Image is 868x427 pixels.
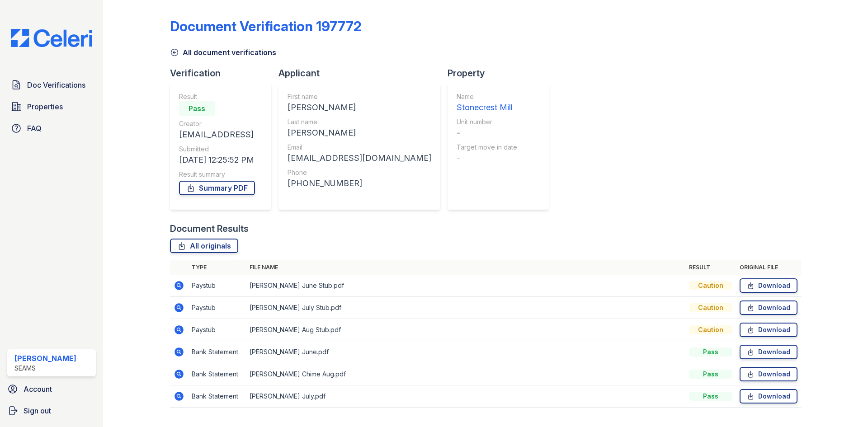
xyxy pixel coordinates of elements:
a: Properties [7,98,96,116]
span: FAQ [27,123,42,134]
td: Bank Statement [188,385,246,408]
div: Caution [689,325,732,334]
a: Sign out [4,402,99,420]
img: CE_Logo_Blue-a8612792a0a2168367f1c8372b55b34899dd931a85d93a1a3d3e32e68fde9ad4.png [4,29,99,47]
div: Caution [689,281,732,290]
td: [PERSON_NAME] June.pdf [246,341,685,363]
td: [PERSON_NAME] Chime Aug.pdf [246,363,685,385]
div: Email [288,143,431,152]
td: Bank Statement [188,363,246,385]
th: Original file [736,260,801,275]
div: Pass [179,101,215,116]
div: Property [448,67,556,80]
td: [PERSON_NAME] July.pdf [246,385,685,408]
a: Download [740,345,797,359]
a: Download [740,367,797,381]
td: [PERSON_NAME] Aug Stub.pdf [246,319,685,341]
div: Submitted [179,145,255,154]
td: [PERSON_NAME] July Stub.pdf [246,297,685,319]
a: Doc Verifications [7,76,96,94]
span: Account [24,384,52,394]
div: Target move in date [457,143,517,152]
div: Phone [288,168,431,177]
span: Sign out [24,405,51,416]
div: [EMAIL_ADDRESS] [179,128,255,141]
div: Caution [689,303,732,312]
div: Name [457,92,517,101]
div: - [457,127,517,139]
a: Download [740,278,797,293]
a: Summary PDF [179,181,255,195]
a: Download [740,323,797,337]
span: Doc Verifications [27,80,85,90]
td: Bank Statement [188,341,246,363]
a: All document verifications [170,47,276,58]
div: First name [288,92,431,101]
div: [PHONE_NUMBER] [288,177,431,190]
div: Document Verification 197772 [170,18,362,34]
td: Paystub [188,275,246,297]
th: File name [246,260,685,275]
div: Creator [179,119,255,128]
div: Document Results [170,222,249,235]
div: Unit number [457,117,517,127]
span: Properties [27,101,63,112]
a: All originals [170,239,238,253]
div: Result [179,92,255,101]
th: Type [188,260,246,275]
a: Download [740,389,797,404]
div: Verification [170,67,278,80]
td: Paystub [188,297,246,319]
a: Name Stonecrest Mill [457,92,517,114]
div: Pass [689,392,732,401]
div: SEAMS [14,364,76,373]
div: [PERSON_NAME] [14,353,76,364]
td: Paystub [188,319,246,341]
td: [PERSON_NAME] June Stub.pdf [246,275,685,297]
div: Pass [689,370,732,379]
div: Applicant [278,67,448,80]
div: Stonecrest Mill [457,101,517,114]
a: Download [740,300,797,315]
div: Result summary [179,170,255,179]
div: Pass [689,347,732,357]
div: [EMAIL_ADDRESS][DOMAIN_NAME] [288,152,431,164]
a: FAQ [7,119,96,137]
div: - [457,152,517,164]
div: [DATE] 12:25:52 PM [179,154,255,166]
div: [PERSON_NAME] [288,127,431,139]
div: Last name [288,117,431,127]
a: Account [4,380,99,398]
th: Result [685,260,736,275]
div: [PERSON_NAME] [288,101,431,114]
